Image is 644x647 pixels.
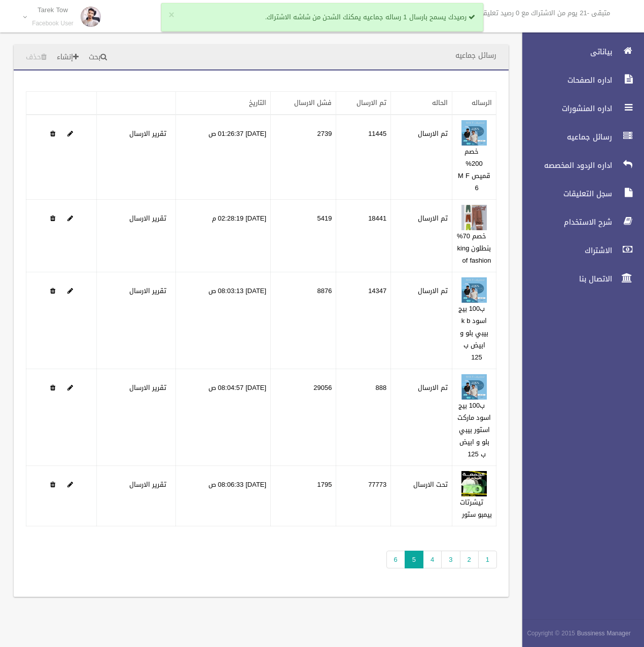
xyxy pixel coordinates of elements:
[461,205,487,230] img: 638919882346752115.png
[418,382,448,394] label: تم الارسال
[461,277,487,303] img: 638920515219852889.png
[514,274,615,284] span: الاتصال بنا
[169,10,174,20] button: ×
[391,92,452,115] th: الحاله
[356,96,386,109] a: تم الارسال
[32,20,74,27] small: Facebook User
[460,496,492,521] a: تيشرتات بيمبو ستور
[176,466,271,526] td: [DATE] 08:06:33 ص
[418,128,448,140] label: تم الارسال
[271,369,336,466] td: 29056
[423,551,442,568] a: 4
[514,189,615,199] span: سجل التعليقات
[67,381,73,394] a: Edit
[461,127,487,140] a: Edit
[461,478,487,491] a: Edit
[577,628,631,639] strong: Bussiness Manager
[176,272,271,369] td: [DATE] 08:03:13 ص
[336,272,391,369] td: 14347
[461,471,487,496] img: 638920529353053342.png
[336,369,391,466] td: 888
[271,115,336,200] td: 2739
[249,96,266,109] a: التاريخ
[85,48,111,67] a: بحث
[294,96,332,109] a: فشل الارسال
[129,212,166,225] a: تقرير الارسال
[457,230,491,267] a: خصم 70% بنطلون king of fashion
[176,200,271,272] td: [DATE] 02:28:19 م
[458,145,490,194] a: خصم 200% قميص M F 6
[176,115,271,200] td: [DATE] 01:26:37 ص
[67,212,73,225] a: Edit
[405,551,423,568] span: 5
[67,284,73,297] a: Edit
[452,92,496,115] th: الرساله
[461,374,487,400] img: 638920515730170498.png
[161,3,483,31] div: رصيدك يسمح بارسال 1 رساله جماعيه يمكنك الشحن من شاشه الاشتراك.
[271,200,336,272] td: 5419
[418,285,448,297] label: تم الارسال
[418,212,448,225] label: تم الارسال
[514,160,615,170] span: اداره الردود المخصصه
[514,211,644,233] a: شرح الاستخدام
[129,478,166,491] a: تقرير الارسال
[271,272,336,369] td: 8876
[441,551,460,568] a: 3
[527,628,575,639] span: Copyright © 2015
[460,551,479,568] a: 2
[386,551,405,568] a: 6
[514,47,615,57] span: بياناتى
[514,154,644,176] a: اداره الردود المخصصه
[129,127,166,140] a: تقرير الارسال
[443,46,509,65] header: رسائل جماعيه
[461,212,487,225] a: Edit
[458,302,488,364] a: ب100 بيج اسود k b بيبي بلو و ابيض ب 125
[514,183,644,205] a: سجل التعليقات
[514,217,615,227] span: شرح الاستخدام
[514,239,644,262] a: الاشتراك
[514,268,644,290] a: الاتصال بنا
[514,69,644,91] a: اداره الصفحات
[514,132,615,142] span: رسائل جماعيه
[32,6,74,14] p: Tarek Tow
[478,551,497,568] a: 1
[53,48,83,67] a: إنشاء
[514,97,644,120] a: اداره المنشورات
[176,369,271,466] td: [DATE] 08:04:57 ص
[514,103,615,114] span: اداره المنشورات
[461,120,487,146] img: 638919413300993396.png
[67,127,73,140] a: Edit
[336,466,391,526] td: 77773
[67,478,73,491] a: Edit
[461,381,487,394] a: Edit
[129,381,166,394] a: تقرير الارسال
[461,284,487,297] a: Edit
[514,75,615,85] span: اداره الصفحات
[514,41,644,63] a: بياناتى
[413,479,448,491] label: تحت الارسال
[129,284,166,297] a: تقرير الارسال
[336,200,391,272] td: 18441
[514,245,615,256] span: الاشتراك
[457,399,491,460] a: ب100 بيج اسود ماركت استور بيبي بلو و ابيض ب 125
[271,466,336,526] td: 1795
[336,115,391,200] td: 11445
[514,126,644,148] a: رسائل جماعيه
